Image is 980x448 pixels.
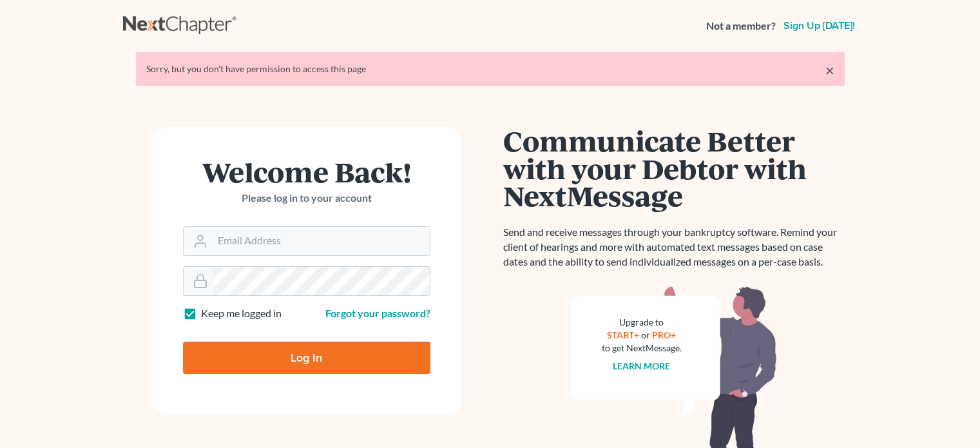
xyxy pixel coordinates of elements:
[641,329,650,340] span: or
[652,329,676,340] a: PRO+
[825,63,834,78] a: ×
[201,306,282,321] label: Keep me logged in
[602,316,682,329] div: Upgrade to
[183,342,430,374] input: Log In
[602,342,682,355] div: to get NextMessage.
[706,19,776,34] strong: Not a member?
[503,225,845,269] p: Send and receive messages through your bankruptcy software. Remind your client of hearings and mo...
[503,127,845,209] h1: Communicate Better with your Debtor with NextMessage
[325,307,430,319] a: Forgot your password?
[183,158,430,186] h1: Welcome Back!
[613,360,670,371] a: Learn more
[183,191,430,206] p: Please log in to your account
[781,21,858,31] a: Sign up [DATE]!
[213,227,430,255] input: Email Address
[146,63,834,75] div: Sorry, but you don't have permission to access this page
[607,329,639,340] a: START+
